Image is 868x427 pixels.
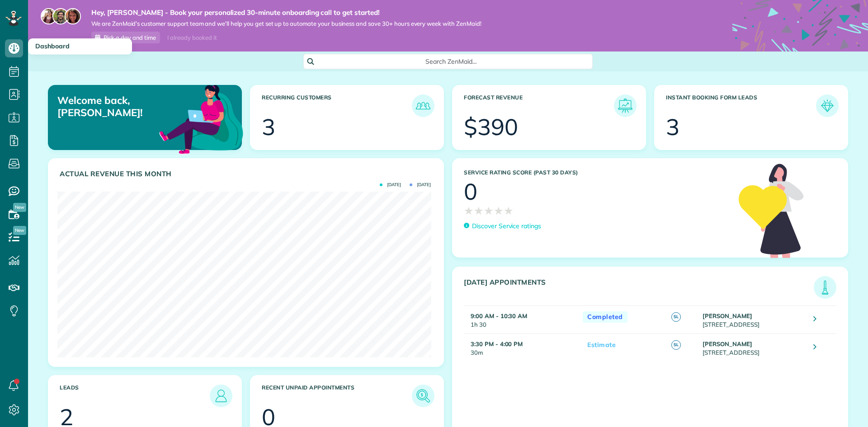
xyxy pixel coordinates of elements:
[91,20,481,28] span: We are ZenMaid’s customer support team and we’ll help you get set up to automate your business an...
[464,180,477,203] div: 0
[816,278,834,296] img: icon_todays_appointments-901f7ab196bb0bea1936b74009e4eb5ffbc2d2711fa7634e0d609ed5ef32b18b.png
[474,203,484,219] span: ★
[262,385,412,407] h3: Recent unpaid appointments
[583,311,627,323] span: Completed
[91,32,160,43] a: Pick a day and time
[414,387,432,405] img: icon_unpaid_appointments-47b8ce3997adf2238b356f14209ab4cced10bd1f174958f3ca8f1d0dd7fffeee.png
[666,116,679,138] div: 3
[57,94,180,118] p: Welcome back, [PERSON_NAME]!
[471,340,523,347] strong: 3:30 PM - 4:00 PM
[700,306,807,334] td: [STREET_ADDRESS]
[818,97,836,115] img: icon_form_leads-04211a6a04a5b2264e4ee56bc0799ec3eb69b7e499cbb523a139df1d13a81ae0.png
[464,116,518,138] div: $390
[104,34,156,41] span: Pick a day and time
[504,203,514,219] span: ★
[616,97,634,115] img: icon_forecast_revenue-8c13a41c7ed35a8dcfafea3cbb826a0462acb37728057bba2d056411b612bbbe.png
[464,169,730,176] h3: Service Rating score (past 30 days)
[60,385,210,407] h3: Leads
[464,203,474,219] span: ★
[35,42,70,50] span: Dashboard
[464,334,578,362] td: 30m
[464,221,541,231] a: Discover Service ratings
[262,116,275,138] div: 3
[471,312,527,319] strong: 9:00 AM - 10:30 AM
[494,203,504,219] span: ★
[91,8,481,17] strong: Hey, [PERSON_NAME] - Book your personalized 30-minute onboarding call to get started!
[666,94,816,117] h3: Instant Booking Form Leads
[484,203,494,219] span: ★
[472,221,541,231] p: Discover Service ratings
[414,97,432,115] img: icon_recurring_customers-cf858462ba22bcd05b5a5880d41d6543d210077de5bb9ebc9590e49fd87d84ed.png
[157,75,245,162] img: dashboard_welcome-42a62b7d889689a78055ac9021e634bf52bae3f8056760290aed330b23ab8690.png
[410,183,431,187] span: [DATE]
[671,312,681,322] span: SL
[41,8,57,24] img: maria-72a9807cf96188c08ef61303f053569d2e2a8a1cde33d635c8a3ac13582a053d.jpg
[60,170,434,178] h3: Actual Revenue this month
[380,183,401,187] span: [DATE]
[700,334,807,362] td: [STREET_ADDRESS]
[162,32,222,43] div: I already booked it
[464,306,578,334] td: 1h 30
[13,203,26,212] span: New
[212,387,230,405] img: icon_leads-1bed01f49abd5b7fead27621c3d59655bb73ed531f8eeb49469d10e621d6b896.png
[703,312,752,319] strong: [PERSON_NAME]
[583,339,620,351] span: Estimate
[464,94,614,117] h3: Forecast Revenue
[464,278,814,299] h3: [DATE] Appointments
[52,8,69,24] img: jorge-587dff0eeaa6aab1f244e6dc62b8924c3b6ad411094392a53c71c6c4a576187d.jpg
[65,8,81,24] img: michelle-19f622bdf1676172e81f8f8fba1fb50e276960ebfe0243fe18214015130c80e4.jpg
[262,94,412,117] h3: Recurring Customers
[703,340,752,347] strong: [PERSON_NAME]
[13,226,26,235] span: New
[671,340,681,350] span: SL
